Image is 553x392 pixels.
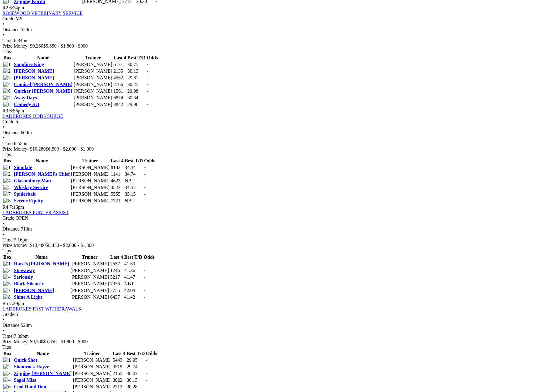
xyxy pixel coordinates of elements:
[3,377,11,383] img: 4
[2,323,551,328] div: 520m
[70,267,109,274] td: [PERSON_NAME]
[112,377,126,383] td: 3822
[2,204,8,210] span: R4
[110,267,123,274] td: 1246
[14,198,43,203] a: Serene Equity
[147,102,148,107] span: -
[3,171,11,177] img: 2
[3,357,11,363] img: 1
[2,306,81,311] a: LADBROKES FAST WITHDRAWALS
[3,165,11,170] img: 1
[14,281,44,286] a: Black Silencer
[14,191,36,197] a: Spiderbait
[3,75,11,81] img: 3
[14,268,35,273] a: Stowaway
[71,171,110,177] td: [PERSON_NAME]
[146,364,147,369] span: -
[46,243,94,248] span: $8,450 - $2,600 - $1,300
[3,364,11,370] img: 2
[124,287,143,294] td: 42.08
[3,198,11,204] img: 8
[2,312,16,317] span: Grade:
[2,5,8,10] span: R2
[73,88,112,94] td: [PERSON_NAME]
[2,323,21,328] span: Distance:
[2,146,551,152] div: Prize Money: $10,280
[3,281,11,287] img: 5
[113,55,126,61] th: Last 4
[113,81,126,88] td: 2766
[14,274,33,280] a: Seriously
[2,328,4,333] span: •
[2,334,551,339] div: 7:39pm
[14,261,69,266] a: Hara's [PERSON_NAME]
[112,370,126,377] td: 2165
[71,184,110,191] td: [PERSON_NAME]
[124,164,143,171] td: 34.34
[113,101,126,108] td: 3842
[2,243,551,248] div: Prize Money: $13,480
[14,384,46,389] a: Cool Hand Don
[110,178,124,184] td: 4623
[110,274,123,280] td: 5217
[124,281,143,287] td: NBT
[14,371,72,376] a: Zipping [PERSON_NAME]
[144,191,146,197] span: -
[126,357,145,363] td: 29.95
[143,288,145,293] span: -
[14,102,39,107] a: Comedy Act
[2,22,4,27] span: •
[2,301,8,306] span: R5
[14,377,36,383] a: Sagai Miss
[127,68,146,74] td: 30.13
[143,261,145,266] span: -
[3,178,11,184] img: 4
[144,198,146,203] span: -
[3,158,12,163] span: Box
[143,274,145,280] span: -
[124,274,143,280] td: 41.47
[126,364,145,370] td: 29.74
[70,287,109,294] td: [PERSON_NAME]
[146,55,158,61] th: Odds
[110,281,123,287] td: 7336
[3,268,11,273] img: 2
[110,287,123,294] td: 2755
[2,32,4,38] span: •
[43,43,88,48] span: $5,850 - $1,800 - $900
[2,38,551,43] div: 6:34pm
[2,27,21,32] span: Distance:
[72,357,112,363] td: [PERSON_NAME]
[72,377,112,383] td: [PERSON_NAME]
[70,294,109,300] td: [PERSON_NAME]
[2,215,16,221] span: Grade:
[43,339,88,344] span: $5,850 - $1,800 - $900
[14,55,73,61] th: Name
[14,75,54,80] a: [PERSON_NAME]
[127,101,146,108] td: 29.96
[3,384,11,390] img: 6
[147,88,148,94] span: -
[144,158,155,164] th: Odds
[127,55,146,61] th: Best T/D
[124,158,143,164] th: Best T/D
[3,55,12,60] span: Box
[146,384,147,389] span: -
[70,254,109,260] th: Trainer
[110,158,124,164] th: Last 4
[2,141,14,146] span: Time:
[126,370,145,377] td: 30.07
[113,88,126,94] td: 1561
[3,88,11,94] img: 6
[3,62,11,67] img: 1
[124,267,143,274] td: 41.36
[71,178,110,184] td: [PERSON_NAME]
[2,226,21,231] span: Distance:
[2,119,551,125] div: 5
[2,108,8,113] span: R3
[124,294,143,300] td: 41.42
[110,261,123,267] td: 2557
[73,101,112,108] td: [PERSON_NAME]
[127,61,146,68] td: 30.75
[14,178,51,183] a: Glastonbury Man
